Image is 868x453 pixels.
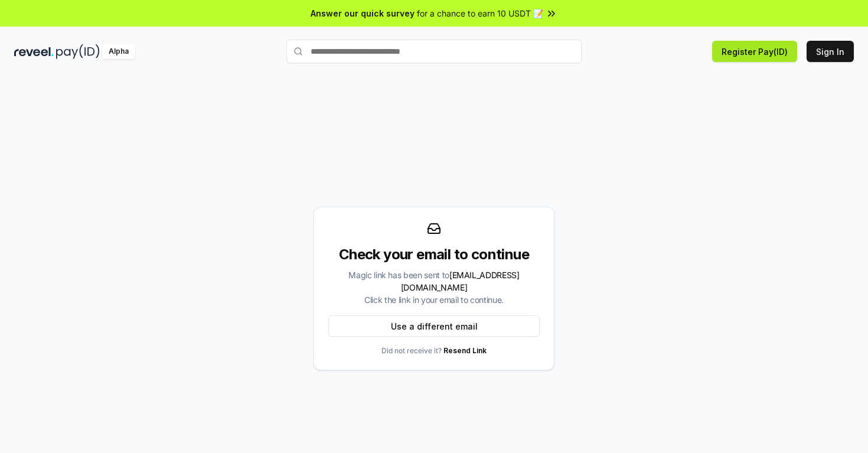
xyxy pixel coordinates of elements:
[328,269,540,306] div: Magic link has been sent to Click the link in your email to continue.
[443,346,487,355] a: Resend Link
[14,44,54,59] img: reveel_dark
[807,41,854,62] button: Sign In
[311,7,415,19] span: Answer our quick survey
[381,346,487,356] p: Did not receive it?
[56,44,100,59] img: pay_id
[401,270,520,292] span: [EMAIL_ADDRESS][DOMAIN_NAME]
[712,41,797,62] button: Register Pay(ID)
[328,245,540,264] div: Check your email to continue
[328,315,540,337] button: Use a different email
[417,7,543,19] span: for a chance to earn 10 USDT 📝
[102,44,135,59] div: Alpha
